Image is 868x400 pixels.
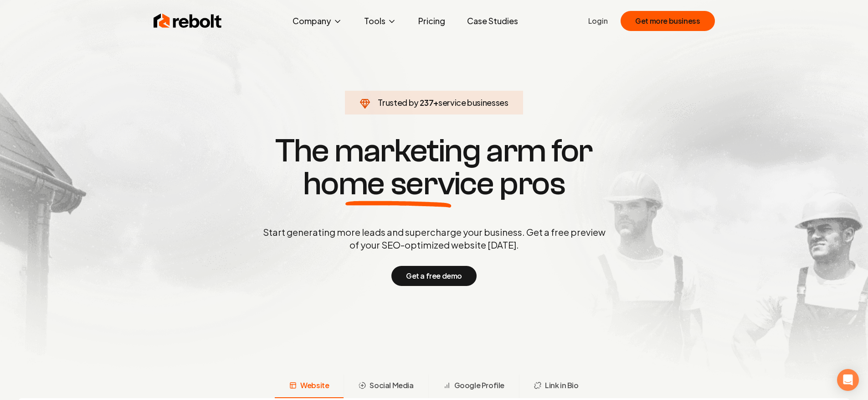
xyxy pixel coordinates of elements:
button: Tools [357,12,404,30]
span: 237 [420,96,433,109]
div: Open Intercom Messenger [837,369,859,391]
button: Get more business [621,11,714,31]
span: home service [303,167,494,200]
a: Login [588,16,608,26]
a: Pricing [411,12,452,30]
span: Trusted by [378,97,418,108]
span: Link in Bio [545,380,579,391]
button: Social Media [344,374,428,398]
p: Start generating more leads and supercharge your business. Get a free preview of your SEO-optimiz... [261,226,607,251]
span: + [433,97,438,108]
button: Google Profile [428,374,519,398]
a: Case Studies [460,12,525,30]
span: Social Media [370,380,413,391]
span: Website [300,380,329,391]
span: service businesses [438,97,508,108]
span: Google Profile [454,380,504,391]
button: Company [285,12,349,30]
h1: The marketing arm for pros [216,135,653,200]
button: Website [275,374,344,398]
img: Rebolt Logo [154,12,222,30]
button: Get a free demo [391,266,477,286]
button: Link in Bio [519,374,593,398]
